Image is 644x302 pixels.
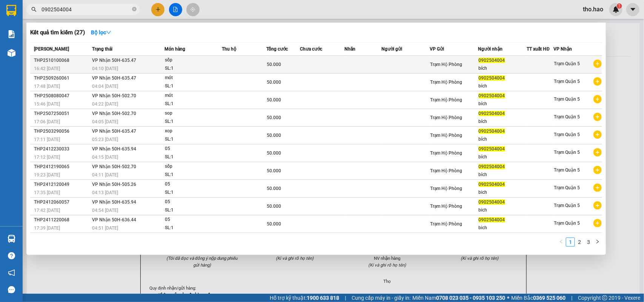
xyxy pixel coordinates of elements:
[92,208,118,213] span: 04:54 [DATE]
[34,66,60,71] span: 16:42 [DATE]
[92,225,118,231] span: 04:51 [DATE]
[34,172,60,178] span: 19:23 [DATE]
[479,153,527,161] div: bích
[92,46,112,52] span: Trạng thái
[165,109,221,118] div: sop
[165,162,221,171] div: sốp
[222,46,236,52] span: Thu hộ
[267,186,281,191] span: 50.000
[165,56,221,64] div: sốp
[430,204,463,209] span: Trạm Hộ Phòng
[479,75,505,81] span: 0902504004
[34,127,90,135] div: THP2503290056
[479,64,527,72] div: bích
[34,57,90,64] div: THP2510100068
[92,217,136,222] span: VP Nhận 50H-636.44
[34,137,60,142] span: 17:11 [DATE]
[267,80,281,85] span: 50.000
[92,190,118,195] span: 04:13 [DATE]
[382,46,403,52] span: Người gửi
[6,5,16,16] img: logo-vxr
[554,61,580,66] span: Trạm Quận 5
[554,150,580,155] span: Trạm Quận 5
[34,101,60,107] span: 15:46 [DATE]
[165,224,221,232] div: SL: 1
[584,238,593,246] a: 3
[593,184,602,192] span: plus-circle
[575,238,584,246] a: 2
[165,135,221,144] div: SL: 1
[92,129,136,134] span: VP Nhận 50H-635.47
[554,114,580,120] span: Trạm Quận 5
[267,133,281,138] span: 50.000
[479,111,505,116] span: 0902504004
[430,97,463,103] span: Trạm Hộ Phòng
[554,221,580,226] span: Trạm Quận 5
[557,238,566,247] button: left
[8,49,15,57] img: warehouse-icon
[34,155,60,160] span: 17:12 [DATE]
[164,46,185,52] span: Món hàng
[267,97,281,103] span: 50.000
[267,115,281,120] span: 50.000
[344,46,355,52] span: Nhãn
[132,6,137,13] span: close-circle
[593,113,602,121] span: plus-circle
[34,74,90,82] div: THP2509260061
[34,225,60,231] span: 17:39 [DATE]
[593,238,602,247] button: right
[478,46,503,52] span: Người nhận
[9,9,47,47] img: logo.jpg
[165,206,221,215] div: SL: 1
[593,77,602,86] span: plus-circle
[430,221,463,227] span: Trạm Hộ Phòng
[92,155,118,160] span: 04:15 [DATE]
[479,164,505,169] span: 0902504004
[267,204,281,209] span: 50.000
[430,186,463,191] span: Trạm Hộ Phòng
[165,189,221,197] div: SL: 1
[479,171,527,179] div: bích
[92,137,118,142] span: 05:23 [DATE]
[165,100,221,108] div: SL: 1
[71,18,315,28] li: 26 Phó Cơ Điều, Phường 12
[8,235,15,243] img: warehouse-icon
[479,182,505,187] span: 0902504004
[479,224,527,232] div: bich
[584,238,593,247] li: 3
[165,145,221,153] div: 05
[554,185,580,190] span: Trạm Quận 5
[92,164,136,169] span: VP Nhận 50H-502.70
[165,118,221,126] div: SL: 1
[479,82,527,90] div: bích
[34,208,60,213] span: 17:42 [DATE]
[92,111,136,116] span: VP Nhận 50H-502.70
[8,269,15,276] span: notification
[34,190,60,195] span: 17:35 [DATE]
[165,180,221,189] div: 05
[9,55,95,67] b: GỬI : Trạm Quận 5
[559,239,564,244] span: left
[92,199,136,205] span: VP Nhận 50H-635.94
[8,30,15,38] img: solution-icon
[479,118,527,126] div: bích
[557,238,566,247] li: Previous Page
[479,189,527,196] div: bich
[165,82,221,90] div: SL: 1
[92,93,136,98] span: VP Nhận 50H-502.70
[34,145,90,153] div: THP2412230033
[165,92,221,100] div: mót
[554,167,580,173] span: Trạm Quận 5
[593,95,602,103] span: plus-circle
[92,101,118,107] span: 04:22 [DATE]
[595,239,600,244] span: right
[34,216,90,224] div: THP2411220068
[593,166,602,174] span: plus-circle
[8,252,15,259] span: question-circle
[430,80,463,85] span: Trạm Hộ Phòng
[30,29,85,37] h3: Kết quả tìm kiếm ( 27 )
[554,46,572,52] span: VP Nhận
[479,217,505,222] span: 0902504004
[165,127,221,135] div: xop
